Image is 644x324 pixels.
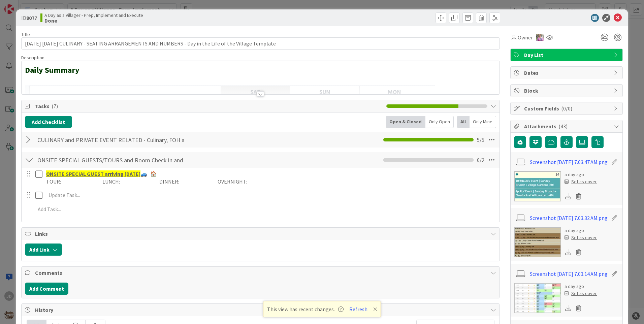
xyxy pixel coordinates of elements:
[565,248,572,257] div: Download
[35,269,487,277] span: Comments
[524,87,610,95] span: Block
[425,116,454,128] div: Only Open
[524,51,610,59] span: Day List
[25,116,72,128] button: Add Checklist
[477,156,484,164] span: 0 / 2
[558,123,568,130] span: ( 43 )
[46,170,140,177] u: ONSITE SPECIAL GUEST arriving [DATE]
[347,305,370,314] button: Refresh
[524,122,610,130] span: Attachments
[25,283,68,295] button: Add Comment
[536,34,544,41] img: OM
[21,55,44,61] span: Description
[52,103,58,109] span: ( 7 )
[470,116,496,128] div: Only Mine
[35,102,383,110] span: Tasks
[267,305,344,313] span: This view has recent changes.
[565,227,597,234] div: a day ago
[530,214,608,222] a: Screenshot [DATE] 7.03.32 AM.png
[21,31,30,37] label: Title
[35,154,187,166] input: Add Checklist...
[25,65,79,75] strong: Daily Summary
[565,304,572,313] div: Download
[386,116,425,128] div: Open & Closed
[44,12,143,18] span: A Day as a Villager - Prep, Implement and Execute
[25,244,62,256] button: Add Link
[46,178,495,186] p: TOUR: LUNCH: DINNER: OVERNIGHT:
[561,105,572,112] span: ( 0/0 )
[35,134,187,146] input: Add Checklist...
[44,18,143,23] b: Done
[477,136,484,144] span: 5 / 5
[530,270,608,278] a: Screenshot [DATE] 7.03.14 AM.png
[35,230,487,238] span: Links
[565,283,597,290] div: a day ago
[565,290,597,297] div: Set as cover
[565,234,597,241] div: Set as cover
[524,104,610,112] span: Custom Fields
[524,69,610,77] span: Dates
[21,14,37,22] span: ID
[35,306,487,314] span: History
[530,158,608,166] a: Screenshot [DATE] 7.03.47 AM.png
[46,170,495,178] p: 🚙 🏠
[21,37,500,50] input: type card name here...
[565,171,597,178] div: a day ago
[26,14,37,21] b: 8077
[457,116,470,128] div: All
[565,178,597,185] div: Set as cover
[565,192,572,201] div: Download
[518,33,533,41] span: Owner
